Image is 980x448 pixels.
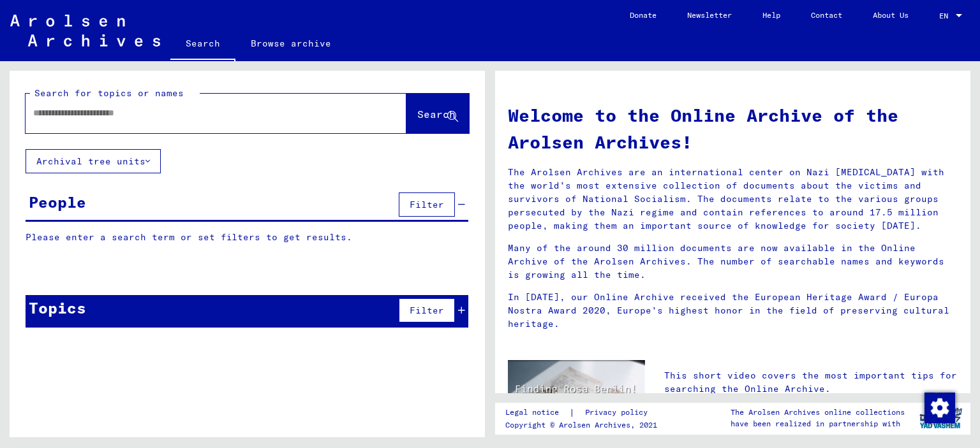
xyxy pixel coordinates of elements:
h1: Welcome to the Online Archive of the Arolsen Archives! [508,102,958,155]
div: | [505,406,663,419]
button: Filter [399,192,455,217]
a: Browse archive [235,28,346,59]
span: Filter [410,199,444,210]
p: In [DATE], our Online Archive received the European Heritage Award / Europa Nostra Award 2020, Eu... [508,291,958,331]
img: Change consent [924,393,955,423]
button: Filter [399,298,455,322]
img: yv_logo.png [917,402,965,434]
button: Archival tree units [26,149,161,173]
p: This short video covers the most important tips for searching the Online Archive. [664,369,958,396]
p: Copyright © Arolsen Archives, 2021 [505,419,663,431]
p: Many of the around 30 million documents are now available in the Online Archive of the Arolsen Ar... [508,242,958,282]
mat-label: Search for topics or names [34,87,184,99]
div: People [29,191,86,213]
img: Arolsen_neg.svg [10,15,160,47]
p: The Arolsen Archives are an international center on Nazi [MEDICAL_DATA] with the world’s most ext... [508,166,958,233]
a: Legal notice [505,406,569,419]
p: have been realized in partnership with [731,418,905,430]
p: Please enter a search term or set filters to get results. [26,231,468,244]
span: Search [417,108,456,120]
span: Filter [410,305,444,316]
img: video.jpg [508,360,645,435]
p: The Arolsen Archives online collections [731,407,905,418]
a: Privacy policy [575,406,663,419]
div: Topics [29,296,86,319]
span: EN [939,11,953,20]
a: Search [170,28,235,61]
button: Search [406,94,469,133]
